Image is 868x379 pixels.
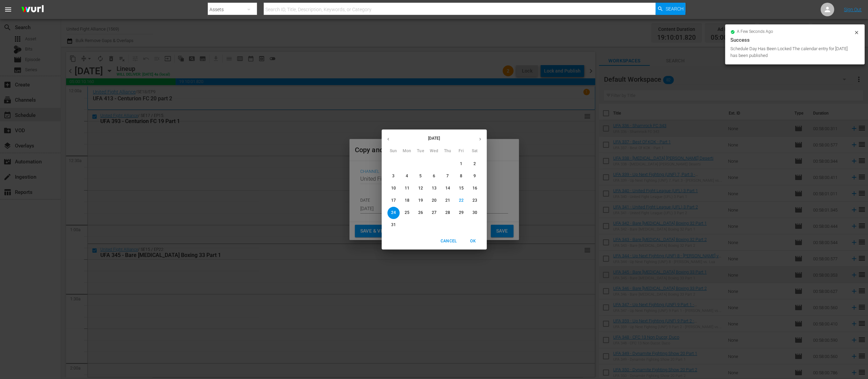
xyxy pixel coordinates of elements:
[404,210,409,216] p: 25
[469,170,481,182] button: 9
[415,195,427,207] button: 19
[401,182,413,195] button: 11
[469,148,481,155] span: Sat
[395,135,473,141] p: [DATE]
[446,173,449,179] p: 7
[445,210,450,216] p: 28
[665,3,683,15] span: Search
[455,148,467,155] span: Fri
[469,195,481,207] button: 23
[415,182,427,195] button: 12
[406,173,408,179] p: 4
[404,185,409,191] p: 11
[401,170,413,182] button: 4
[442,207,454,219] button: 28
[391,198,396,203] p: 17
[428,148,440,155] span: Wed
[459,198,463,203] p: 22
[401,207,413,219] button: 25
[387,195,400,207] button: 17
[440,238,457,245] span: Cancel
[431,198,436,203] p: 20
[428,170,440,182] button: 6
[419,173,422,179] p: 5
[392,173,395,179] p: 3
[391,210,396,216] p: 24
[465,238,481,245] span: OK
[469,158,481,170] button: 2
[455,207,467,219] button: 29
[462,236,484,247] button: OK
[387,182,400,195] button: 10
[460,161,462,167] p: 1
[473,173,476,179] p: 9
[415,148,427,155] span: Tue
[391,185,396,191] p: 10
[445,198,450,203] p: 21
[459,185,463,191] p: 15
[472,198,477,203] p: 23
[428,182,440,195] button: 13
[418,185,423,191] p: 12
[391,222,396,228] p: 31
[415,170,427,182] button: 5
[431,185,436,191] p: 13
[469,207,481,219] button: 30
[460,173,462,179] p: 8
[455,170,467,182] button: 8
[472,185,477,191] p: 16
[730,45,852,59] div: Schedule Day Has Been Locked The calendar entry for [DATE] has been published
[387,207,400,219] button: 24
[844,7,862,12] a: Sign Out
[455,158,467,170] button: 1
[445,185,450,191] p: 14
[455,182,467,195] button: 15
[737,29,773,35] span: a few seconds ago
[415,207,427,219] button: 26
[404,198,409,203] p: 18
[401,195,413,207] button: 18
[442,148,454,155] span: Thu
[455,195,467,207] button: 22
[438,236,459,247] button: Cancel
[442,182,454,195] button: 14
[473,161,476,167] p: 2
[428,195,440,207] button: 20
[442,170,454,182] button: 7
[469,182,481,195] button: 16
[459,210,463,216] p: 29
[730,36,859,44] div: Success
[401,148,413,155] span: Mon
[418,198,423,203] p: 19
[387,219,400,231] button: 31
[4,5,12,14] span: menu
[428,207,440,219] button: 27
[387,170,400,182] button: 3
[472,210,477,216] p: 30
[433,173,435,179] p: 6
[431,210,436,216] p: 27
[387,148,400,155] span: Sun
[16,2,49,18] img: ans4CAIJ8jUAAAAAAAAAAAAAAAAAAAAAAAAgQb4GAAAAAAAAAAAAAAAAAAAAAAAAJMjXAAAAAAAAAAAAAAAAAAAAAAAAgAT5G...
[418,210,423,216] p: 26
[442,195,454,207] button: 21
